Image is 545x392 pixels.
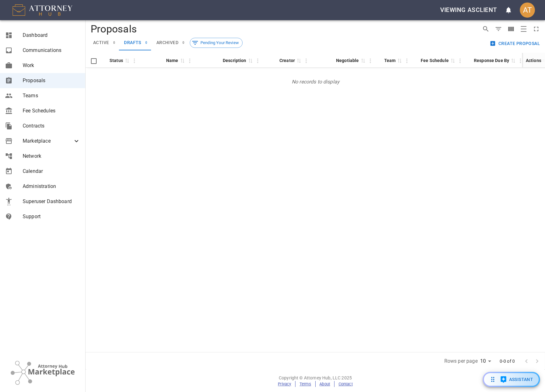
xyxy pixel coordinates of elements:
[278,382,291,386] a: Privacy
[190,38,243,48] div: Pending Your Review
[279,57,295,64] div: Creator
[520,3,535,18] div: AT
[517,23,530,35] button: Toggle density
[515,56,525,66] button: Column Actions
[359,58,367,63] span: Sort by Negotiable descending
[532,358,542,364] span: Go to next page
[23,198,80,205] span: Superuser Dashboard
[23,122,80,130] span: Contracts
[23,77,80,84] span: Proposals
[246,58,254,63] span: Sort by Description descending
[480,356,493,366] div: Rows per page
[521,358,532,364] span: Go to previous page
[336,57,359,64] div: Negotiable
[23,62,80,69] span: Work
[123,58,131,63] span: Sort by Status descending
[455,56,465,66] button: Column Actions
[438,3,500,17] button: Viewing asclient
[23,47,80,54] span: Communications
[497,358,517,364] span: 0-0 of 0
[166,57,178,64] div: Name
[480,23,492,35] button: Show/Hide search
[421,57,449,64] div: Fee Schedule
[530,23,542,35] button: Toggle full screen
[93,40,109,46] span: active
[396,58,403,63] span: Sort by Team descending
[23,168,80,175] span: Calendar
[295,58,302,63] span: Sort by Creator descending
[178,58,186,63] span: Sort by Name descending
[319,382,330,386] a: About
[339,382,353,386] a: Contact
[492,23,505,35] button: Show/Hide filters
[23,137,73,145] span: Marketplace
[449,58,456,63] span: Sort by Fee Schedule descending
[402,56,412,66] button: Column Actions
[300,382,311,386] a: Terms
[526,57,541,64] div: Actions
[509,58,517,63] span: Sort by Response Due By descending
[23,152,80,160] span: Network
[111,40,117,45] span: 0
[87,55,100,67] span: Toggle select all
[88,23,477,35] h4: Proposals
[23,183,80,190] span: Administration
[253,56,263,66] button: Column Actions
[156,40,178,46] span: archived
[185,56,195,66] button: Column Actions
[23,213,80,220] span: Support
[129,56,139,66] button: Column Actions
[474,57,509,64] div: Response Due By
[86,375,545,381] p: Copyright © Attorney Hub, LLC 2025
[181,40,186,45] span: 0
[11,361,75,385] img: Attorney Hub Marketplace
[13,4,72,16] img: AttorneyHub Logo
[384,57,396,64] div: Team
[444,357,478,365] label: Rows per page
[197,40,242,46] span: Pending Your Review
[365,56,375,66] button: Column Actions
[143,40,149,45] span: 0
[23,31,80,39] span: Dashboard
[501,3,516,18] button: open notifications menu
[488,38,542,49] button: Create Proposal
[23,107,80,115] span: Fee Schedules
[505,23,517,35] button: Show/Hide columns
[110,57,123,64] div: Status
[124,40,141,46] span: drafts
[301,56,311,66] button: Column Actions
[23,92,80,99] span: Teams
[223,57,246,64] div: Description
